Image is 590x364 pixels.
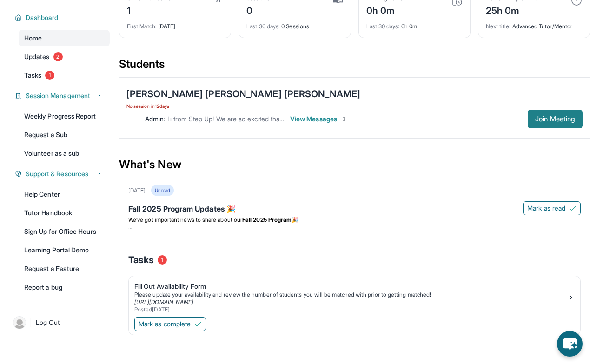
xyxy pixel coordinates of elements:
span: Session Management [26,91,90,100]
strong: Fall 2025 Program [242,216,292,223]
button: Session Management [22,91,104,100]
button: chat-button [557,331,583,357]
a: Updates2 [19,48,110,65]
a: [URL][DOMAIN_NAME] [134,298,193,305]
span: Home [24,33,42,43]
div: 25h 0m [486,2,542,17]
span: 1 [45,71,54,80]
span: Mark as complete [139,319,191,329]
span: Updates [24,52,50,61]
div: 0 [246,2,270,17]
span: 2 [53,52,63,61]
button: Mark as read [523,201,581,215]
div: 1 [127,2,171,17]
div: Students [119,57,590,77]
button: Join Meeting [528,110,583,128]
a: Weekly Progress Report [19,108,110,125]
a: Volunteer as a sub [19,145,110,162]
span: Tasks [24,71,41,80]
span: We’ve got important news to share about our [128,216,242,223]
span: Last 30 days : [366,23,400,30]
div: [PERSON_NAME] [PERSON_NAME] [PERSON_NAME] [126,87,360,100]
a: Sign Up for Office Hours [19,223,110,240]
span: First Match : [127,23,157,30]
div: Fall 2025 Program Updates 🎉 [128,203,581,216]
a: Request a Feature [19,260,110,277]
div: Posted [DATE] [134,306,567,313]
span: View Messages [290,114,348,124]
span: Tasks [128,253,154,266]
div: 0h 0m [366,2,404,17]
span: Last 30 days : [246,23,280,30]
span: Admin : [145,115,165,123]
a: Fill Out Availability FormPlease update your availability and review the number of students you w... [129,276,580,315]
div: Unread [151,185,173,196]
a: Request a Sub [19,126,110,143]
span: Join Meeting [535,116,575,122]
div: Please update your availability and review the number of students you will be matched with prior ... [134,291,567,298]
div: [DATE] [127,17,223,30]
div: 0h 0m [366,17,463,30]
span: Log Out [36,318,60,327]
button: Dashboard [22,13,104,22]
span: 🎉 [292,216,298,223]
span: 1 [158,255,167,265]
div: Advanced Tutor/Mentor [486,17,582,30]
span: Next title : [486,23,511,30]
span: | [30,317,32,328]
button: Support & Resources [22,169,104,179]
a: Report a bug [19,279,110,296]
div: What's New [119,144,590,185]
span: No session in 12 days [126,102,360,110]
img: Chevron-Right [341,115,348,123]
a: |Log Out [9,312,110,333]
div: [DATE] [128,187,146,194]
img: user-img [13,316,26,329]
span: Mark as read [527,204,565,213]
div: Fill Out Availability Form [134,282,567,291]
span: Dashboard [26,13,59,22]
img: Mark as complete [194,320,202,328]
a: Learning Portal Demo [19,242,110,258]
a: Tasks1 [19,67,110,84]
img: Mark as read [569,205,577,212]
button: Mark as complete [134,317,206,331]
span: Support & Resources [26,169,88,179]
a: Home [19,30,110,46]
a: Tutor Handbook [19,205,110,221]
div: 0 Sessions [246,17,343,30]
a: Help Center [19,186,110,203]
